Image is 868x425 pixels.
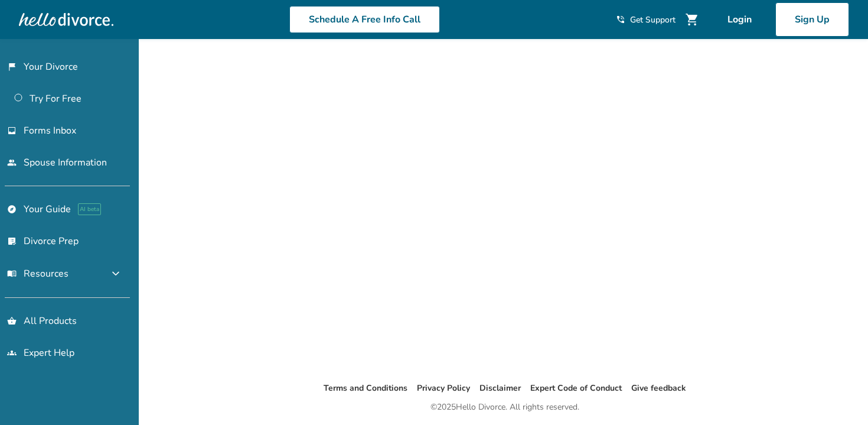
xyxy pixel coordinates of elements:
a: Login [709,2,771,37]
a: Sign Up [775,2,849,37]
span: people [7,158,17,167]
span: Resources [7,267,68,280]
span: Get Support [630,14,676,25]
span: groups [7,348,17,358]
span: shopping_cart [685,12,699,27]
span: explore [7,205,17,214]
a: Terms and Conditions [324,382,407,394]
span: expand_more [109,267,123,281]
span: phone_in_talk [616,15,625,24]
span: Forms Inbox [24,124,76,137]
span: menu_book [7,269,17,278]
a: Schedule A Free Info Call [289,6,440,33]
li: Disclaimer [479,381,521,395]
a: Expert Code of Conduct [530,382,622,394]
span: inbox [7,126,17,135]
span: AI beta [78,203,101,215]
span: list_alt_check [7,236,17,246]
a: phone_in_talkGet Support [616,14,676,25]
div: © 2025 Hello Divorce. All rights reserved. [430,400,579,414]
a: Privacy Policy [417,382,470,394]
span: shopping_basket [7,316,17,326]
li: Give feedback [631,381,686,395]
span: flag_2 [7,62,17,72]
